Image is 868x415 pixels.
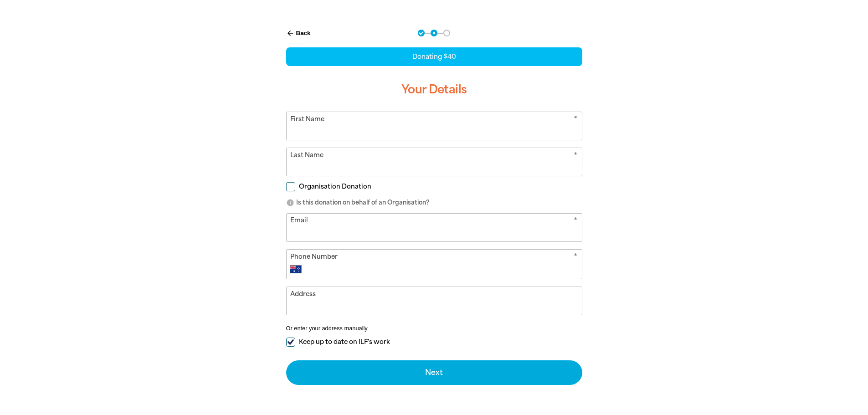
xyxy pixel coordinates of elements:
[286,182,295,191] input: Organisation Donation
[443,30,450,36] button: Navigate to step 3 of 3 to enter your payment details
[286,198,582,207] p: Is this donation on behalf of an Organisation?
[299,338,390,346] span: Keep up to date on ILF's work
[286,338,295,347] input: Keep up to date on ILF's work
[286,75,582,104] h3: Your Details
[286,325,582,332] button: Or enter your address manually
[431,30,437,36] button: Navigate to step 2 of 3 to enter your details
[282,26,314,41] button: Back
[286,29,294,37] i: arrow_back
[286,360,582,385] button: Next
[418,30,425,36] button: Navigate to step 1 of 3 to enter your donation amount
[574,252,577,263] i: Required
[299,182,371,191] span: Organisation Donation
[286,199,294,207] i: info
[286,47,582,66] div: Donating $40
